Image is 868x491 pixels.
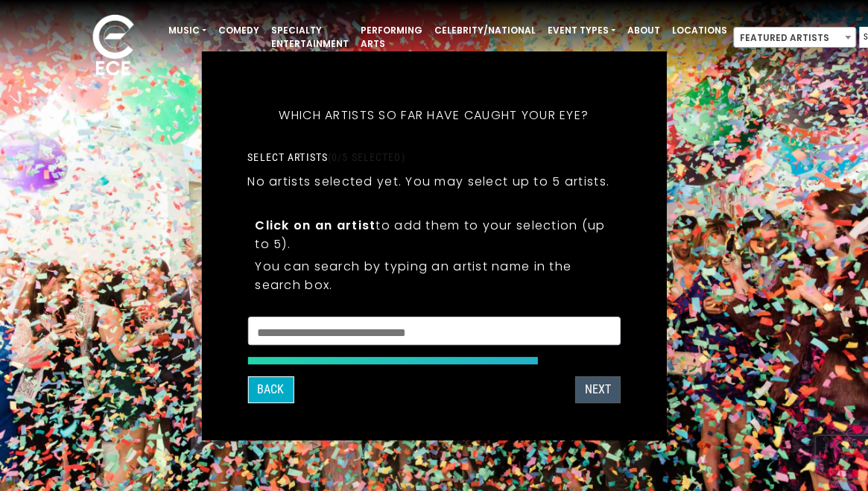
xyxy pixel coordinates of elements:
[162,18,212,43] a: Music
[621,18,666,43] a: About
[255,216,613,253] p: to add them to your selection (up to 5).
[255,217,376,234] strong: Click on an artist
[328,151,405,163] span: (0/5 selected)
[265,18,355,57] a: Specialty Entertainment
[542,18,621,43] a: Event Types
[734,28,855,48] span: Featured Artists
[247,151,405,164] label: Select artists
[575,376,621,403] button: Next
[247,172,609,191] p: No artists selected yet. You may select up to 5 artists.
[247,376,294,403] button: Back
[76,10,151,83] img: ece_new_logo_whitev2-1.png
[212,18,265,43] a: Comedy
[428,18,542,43] a: Celebrity/National
[355,18,428,57] a: Performing Arts
[666,18,733,43] a: Locations
[257,326,611,340] textarea: Search
[733,27,856,48] span: Featured Artists
[255,257,613,294] p: You can search by typing an artist name in the search box.
[247,89,620,142] h5: Which artists so far have caught your eye?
